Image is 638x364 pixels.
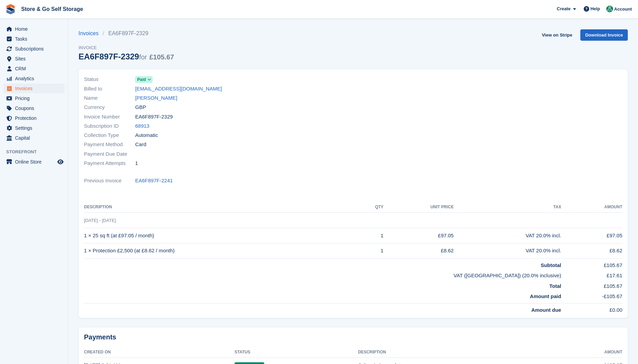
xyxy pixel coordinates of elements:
span: Collection Type [84,131,135,139]
td: £105.67 [561,280,622,290]
td: VAT ([GEOGRAPHIC_DATA]) (20.0% inclusive) [84,269,561,280]
nav: breadcrumbs [79,29,174,38]
span: Invoice Number [84,113,135,121]
span: [DATE] - [DATE] [84,218,116,223]
span: Create [557,5,570,12]
span: Payment Due Date [84,150,135,158]
td: £8.62 [383,243,454,258]
a: menu [3,74,65,83]
a: Paid [135,75,153,83]
span: for [139,53,147,61]
a: [EMAIL_ADDRESS][DOMAIN_NAME] [135,85,222,93]
span: £105.67 [149,53,174,61]
th: Unit Price [383,202,454,213]
td: 1 [358,243,384,258]
span: EA6F897F-2329 [135,113,173,121]
a: [PERSON_NAME] [135,94,177,102]
th: Status [235,347,358,358]
a: menu [3,64,65,73]
img: stora-icon-8386f47178a22dfd0bd8f6a31ec36ba5ce8667c1dd55bd0f319d3a0aa187defe.svg [5,4,16,14]
a: Invoices [79,29,103,38]
th: Description [358,347,545,358]
a: menu [3,84,65,93]
th: Amount [561,202,622,213]
span: 1 [135,159,138,167]
div: VAT 20.0% incl. [454,232,561,240]
span: Protection [15,113,56,123]
span: Analytics [15,74,56,83]
span: Home [15,24,56,34]
span: Pricing [15,94,56,103]
span: Sites [15,54,56,64]
td: 1 [358,228,384,243]
a: menu [3,157,65,167]
a: menu [3,133,65,143]
img: Adeel Hussain [606,5,613,12]
span: Online Store [15,157,56,167]
td: £105.67 [561,258,622,269]
a: menu [3,44,65,54]
th: QTY [358,202,384,213]
a: menu [3,94,65,103]
a: menu [3,103,65,113]
span: Billed to [84,85,135,93]
span: Status [84,75,135,83]
span: Name [84,94,135,102]
span: Subscriptions [15,44,56,54]
span: Storefront [6,149,68,155]
th: Tax [454,202,561,213]
span: Previous Invoice [84,177,135,185]
span: Account [614,6,632,13]
a: EA6F897F-2241 [135,177,173,185]
h2: Payments [84,333,622,341]
a: menu [3,34,65,44]
a: Store & Go Self Storage [18,3,86,15]
td: -£105.67 [561,290,622,303]
td: £17.61 [561,269,622,280]
td: £0.00 [561,303,622,314]
th: Description [84,202,358,213]
td: 1 × Protection £2,500 (at £8.62 / month) [84,243,358,258]
strong: Amount paid [530,293,561,299]
span: GBP [135,103,146,111]
span: Capital [15,133,56,143]
a: View on Stripe [539,29,575,41]
td: £97.05 [383,228,454,243]
a: menu [3,113,65,123]
a: menu [3,123,65,133]
td: £97.05 [561,228,622,243]
a: 68913 [135,122,150,130]
span: Automatic [135,131,158,139]
strong: Total [549,283,561,289]
span: Paid [137,76,146,83]
span: Currency [84,103,135,111]
span: Payment Attempts [84,159,135,167]
span: Tasks [15,34,56,44]
span: Settings [15,123,56,133]
td: £8.62 [561,243,622,258]
a: Preview store [56,158,65,166]
span: Invoices [15,84,56,93]
a: menu [3,54,65,64]
span: Coupons [15,103,56,113]
span: Subscription ID [84,122,135,130]
span: Payment Method [84,141,135,149]
th: Amount [545,347,622,358]
td: 1 × 25 sq ft (at £97.05 / month) [84,228,358,243]
a: Download Invoice [580,29,628,41]
div: EA6F897F-2329 [79,52,174,61]
strong: Subtotal [541,262,561,268]
span: Card [135,141,146,149]
th: Created On [84,347,235,358]
div: VAT 20.0% incl. [454,247,561,255]
span: Invoice [79,44,174,51]
a: menu [3,24,65,34]
strong: Amount due [531,307,561,313]
span: CRM [15,64,56,73]
span: Help [591,5,600,12]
